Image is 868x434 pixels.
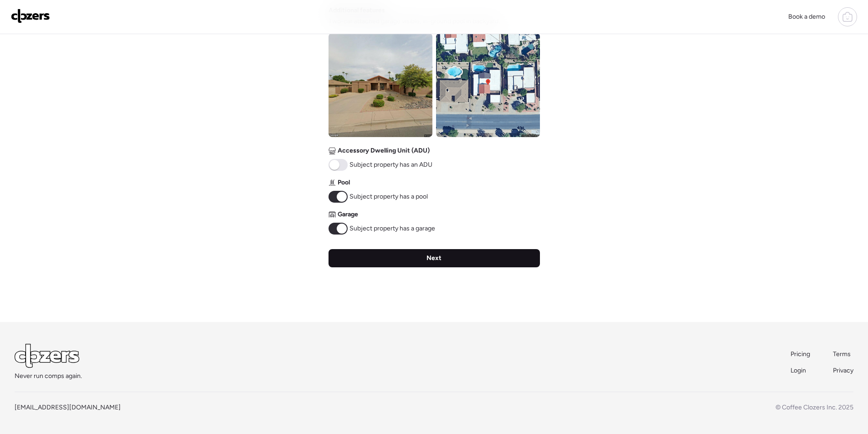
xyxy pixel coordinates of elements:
span: Subject property has a garage [349,224,435,233]
span: Terms [833,350,851,358]
a: Privacy [833,366,853,375]
span: Subject property has an ADU [349,160,432,169]
span: Book a demo [788,13,825,20]
span: Garage [338,210,358,219]
span: Accessory Dwelling Unit (ADU) [338,146,430,155]
a: [EMAIL_ADDRESS][DOMAIN_NAME] [15,403,121,411]
img: Logo Light [15,344,79,368]
span: Pricing [791,350,810,358]
span: Subject property has a pool [349,192,428,201]
a: Terms [833,350,853,359]
span: Login [791,367,806,374]
span: Pool [338,178,350,187]
a: Pricing [791,350,811,359]
span: Never run comps again. [15,372,82,381]
span: © Coffee Clozers Inc. 2025 [776,403,853,411]
a: Login [791,366,811,375]
span: Next [426,254,442,263]
img: Logo [11,9,50,23]
span: Privacy [833,367,853,374]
